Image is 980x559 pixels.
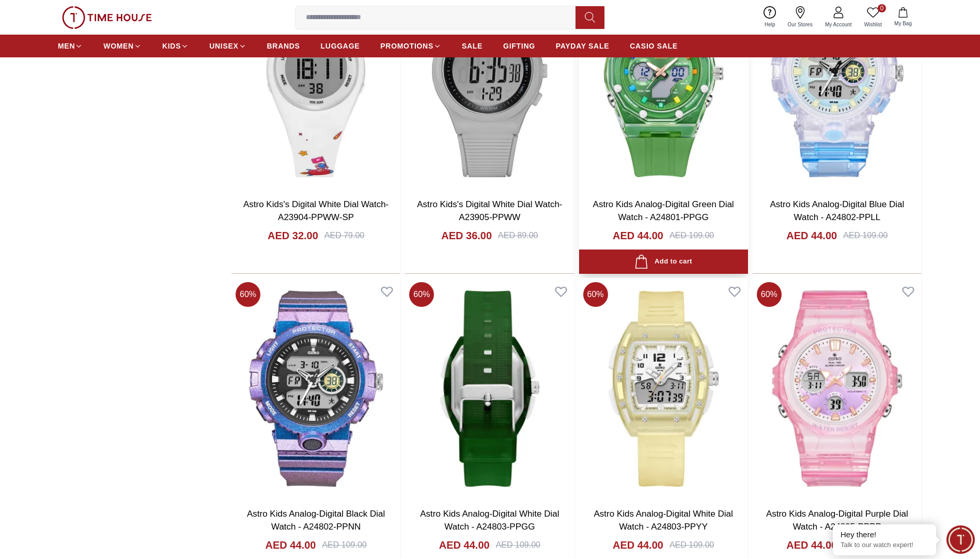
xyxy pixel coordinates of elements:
div: Chat Widget [946,525,975,554]
a: 0Wishlist [858,4,888,30]
span: CASIO SALE [630,41,678,51]
div: AED 109.00 [670,539,714,551]
span: 60 % [236,282,260,307]
a: GIFTING [503,37,535,55]
a: LUGGAGE [321,37,360,55]
span: Our Stores [784,21,817,28]
img: Astro Kids Analog-Digital Purple Dial Watch - A24805-PPPP [753,278,922,499]
a: Astro Kids Analog-Digital White Dial Watch - A24803-PPYY [594,509,733,532]
span: 0 [878,4,886,12]
h4: AED 44.00 [786,228,837,243]
button: My Bag [888,5,918,29]
a: Astro Kids's Digital White Dial Watch-A23904-PPWW-SP [243,199,388,223]
span: LUGGAGE [321,41,360,51]
a: PAYDAY SALE [556,37,609,55]
h4: AED 44.00 [613,538,663,552]
a: Help [758,4,782,30]
span: 60 % [409,282,434,307]
button: Add to cart [579,250,748,274]
a: BRANDS [267,37,300,55]
span: PAYDAY SALE [556,41,609,51]
a: MEN [58,37,83,55]
a: UNISEX [209,37,246,55]
h4: AED 32.00 [268,228,318,243]
img: ... [62,6,152,29]
a: Astro Kids Analog-Digital White Dial Watch - A24803-PPGG [420,509,559,532]
img: Astro Kids Analog-Digital White Dial Watch - A24803-PPYY [579,278,748,499]
h4: AED 44.00 [266,538,316,552]
a: SALE [462,37,483,55]
div: AED 109.00 [670,229,714,242]
img: Astro Kids Analog-Digital White Dial Watch - A24803-PPGG [405,278,574,499]
a: Astro Kids Analog-Digital Blue Dial Watch - A24802-PPLL [770,199,904,223]
div: AED 89.00 [498,229,538,242]
span: 60 % [583,282,608,307]
div: AED 109.00 [496,539,540,551]
span: Wishlist [860,21,886,28]
span: SALE [462,41,483,51]
div: AED 109.00 [322,539,366,551]
h4: AED 44.00 [786,538,837,552]
a: Our Stores [782,4,819,30]
span: WOMEN [103,41,134,51]
a: Astro Kids Analog-Digital Black Dial Watch - A24802-PPNN [247,509,385,532]
img: Astro Kids Analog-Digital Black Dial Watch - A24802-PPNN [231,278,400,499]
a: PROMOTIONS [380,37,441,55]
a: WOMEN [103,37,142,55]
span: 60 % [757,282,782,307]
h4: AED 44.00 [439,538,490,552]
span: Help [760,21,780,28]
span: MEN [58,41,75,51]
div: AED 79.00 [324,229,364,242]
h4: AED 36.00 [441,228,492,243]
a: Astro Kids Analog-Digital Green Dial Watch - A24801-PPGG [593,199,734,223]
a: CASIO SALE [630,37,678,55]
div: Hey there! [841,530,928,540]
span: KIDS [162,41,181,51]
span: My Bag [890,20,916,27]
a: Astro Kids Analog-Digital Purple Dial Watch - A24805-PPPP [766,509,908,532]
span: UNISEX [209,41,238,51]
a: KIDS [162,37,189,55]
p: Talk to our watch expert! [841,541,928,550]
div: AED 109.00 [843,229,888,242]
h4: AED 44.00 [613,228,663,243]
span: My Account [821,21,856,28]
span: PROMOTIONS [380,41,433,51]
div: Add to cart [634,255,692,269]
span: BRANDS [267,41,300,51]
a: Astro Kids's Digital White Dial Watch-A23905-PPWW [417,199,562,223]
span: GIFTING [503,41,535,51]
